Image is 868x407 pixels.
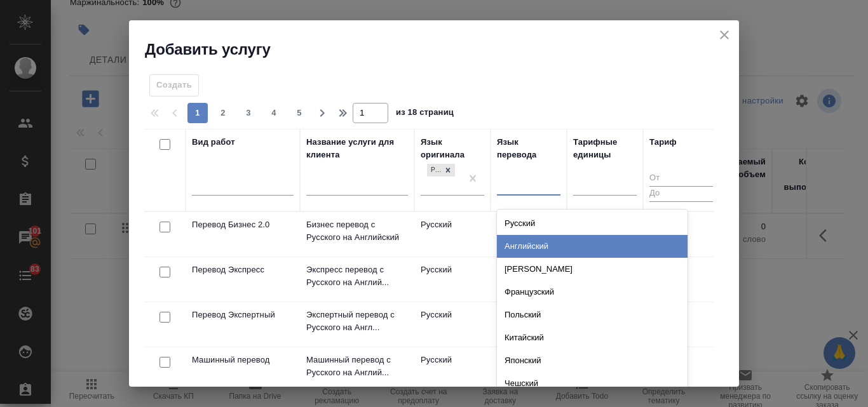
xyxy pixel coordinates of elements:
[213,103,233,123] button: 2
[414,212,491,257] td: Русский
[491,302,567,347] td: Английский
[497,235,688,258] div: Английский
[426,163,456,178] div: Русский
[306,309,408,334] p: Экспертный перевод с Русского на Англ...
[497,258,688,281] div: [PERSON_NAME]
[497,349,688,372] div: Японский
[414,257,491,302] td: Русский
[649,171,713,187] input: От
[264,107,284,119] span: 4
[396,105,454,123] span: из 18 страниц
[192,354,294,366] p: Машинный перевод
[497,212,688,235] div: Русский
[497,326,688,349] div: Китайский
[264,103,284,123] button: 4
[192,309,294,321] p: Перевод Экспертный
[497,136,560,161] div: Язык перевода
[192,136,235,149] div: Вид работ
[213,107,233,119] span: 2
[238,107,259,119] span: 3
[289,103,309,123] button: 5
[306,136,408,161] div: Название услуги для клиента
[192,264,294,276] p: Перевод Экспресс
[414,347,491,392] td: Русский
[497,372,688,395] div: Чешский
[497,304,688,326] div: Польский
[192,218,294,231] p: Перевод Бизнес 2.0
[427,164,441,177] div: Русский
[421,136,484,161] div: Язык оригинала
[145,39,739,60] h2: Добавить услугу
[306,354,408,379] p: Машинный перевод с Русского на Англий...
[497,281,688,304] div: Французский
[306,264,408,289] p: Экспресс перевод с Русского на Англий...
[715,25,734,44] button: close
[306,218,408,244] p: Бизнес перевод с Русского на Английский
[573,136,637,161] div: Тарифные единицы
[491,257,567,302] td: Английский
[414,302,491,347] td: Русский
[491,347,567,392] td: Английский
[649,186,713,202] input: До
[649,136,677,149] div: Тариф
[289,107,309,119] span: 5
[491,212,567,257] td: Английский
[238,103,259,123] button: 3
